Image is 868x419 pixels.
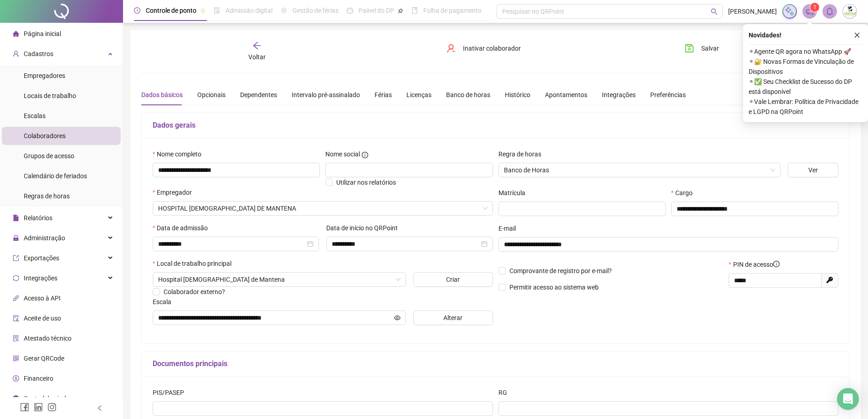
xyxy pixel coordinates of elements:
[728,6,777,16] span: [PERSON_NAME]
[650,90,686,100] div: Preferências
[785,6,795,16] img: sparkle-icon.fc2bf0ac1784a2077858766a79e2daf3.svg
[447,44,456,53] span: user-delete
[806,7,814,16] span: notification
[773,261,780,267] span: info-circle
[446,90,490,100] div: Banco de horas
[153,149,207,159] label: Nome completo
[398,8,403,14] span: pushpin
[292,90,360,100] div: Intervalo pré-assinalado
[375,90,392,100] div: Férias
[545,90,587,100] div: Apontamentos
[153,388,190,398] label: PIS/PASEP
[326,223,404,233] label: Data de início no QRPoint
[153,187,198,197] label: Empregador
[240,90,277,100] div: Dependentes
[24,192,70,200] span: Regras de horas
[24,132,66,140] span: Colaboradores
[153,120,838,131] h5: Dados gerais
[214,7,220,14] span: file-done
[13,335,19,341] span: solution
[13,31,19,37] span: home
[413,310,493,325] button: Alterar
[813,4,817,10] span: 1
[200,8,205,14] span: pushpin
[146,7,196,14] span: Controle de ponto
[362,152,368,158] span: info-circle
[47,403,56,412] span: instagram
[24,112,46,119] span: Escalas
[24,295,61,302] span: Acesso à API
[440,41,528,56] button: Inativar colaborador
[153,259,237,269] label: Local de trabalho principal
[504,163,775,177] span: Banco de Horas
[24,315,61,322] span: Aceite de uso
[347,7,353,14] span: dashboard
[20,403,29,412] span: facebook
[158,273,401,286] span: RUA ROMERO DUQUE, 185 - CENTRO - MANTENA - MG
[164,288,225,295] span: Colaborador externo?
[463,43,521,53] span: Inativar colaborador
[678,41,726,56] button: Salvar
[24,30,61,37] span: Página inicial
[359,7,394,14] span: Painel do DP
[24,254,59,262] span: Exportações
[97,405,103,411] span: left
[134,7,140,14] span: clock-circle
[24,335,72,342] span: Atestado técnico
[701,43,719,53] span: Salvar
[394,315,401,321] span: eye
[788,163,838,177] button: Ver
[281,7,287,14] span: sun
[252,41,262,50] span: arrow-left
[34,403,43,412] span: linkedin
[411,7,418,14] span: book
[24,234,65,242] span: Administração
[509,284,599,291] span: Permitir acesso ao sistema web
[509,267,612,274] span: Comprovante de registro por e-mail?
[749,97,863,117] span: ⚬ Vale Lembrar: Política de Privacidade e LGPD na QRPoint
[749,57,863,77] span: ⚬ 🔐 Novas Formas de Vinculação de Dispositivos
[13,51,19,57] span: user-add
[826,7,834,16] span: bell
[24,152,74,160] span: Grupos de acesso
[406,90,431,100] div: Licenças
[13,315,19,321] span: audit
[808,165,818,175] span: Ver
[24,375,53,382] span: Financeiro
[498,188,531,198] label: Matrícula
[293,7,339,14] span: Gestão de férias
[749,30,781,40] span: Novidades !
[24,214,52,222] span: Relatórios
[498,388,513,398] label: RG
[24,355,64,362] span: Gerar QRCode
[24,92,76,99] span: Locais de trabalho
[13,255,19,261] span: export
[248,53,266,61] span: Voltar
[13,355,19,362] span: qrcode
[505,90,530,100] div: Histórico
[13,395,19,402] span: info-circle
[24,172,87,180] span: Calendário de feriados
[854,32,860,38] span: close
[24,72,65,79] span: Empregadores
[733,259,780,269] span: PIN de acesso
[671,188,699,198] label: Cargo
[197,90,226,100] div: Opcionais
[423,7,482,14] span: Folha de pagamento
[685,44,694,53] span: save
[413,272,493,287] button: Criar
[749,77,863,97] span: ⚬ ✅ Seu Checklist de Sucesso do DP está disponível
[13,215,19,221] span: file
[158,202,488,215] span: HOSPITAL EVANGELICO DE MANTENA
[153,297,177,307] label: Escala
[153,223,214,233] label: Data de admissão
[325,149,360,159] span: Nome social
[24,274,57,282] span: Integrações
[749,47,863,57] span: ⚬ Agente QR agora no WhatsApp 🚀
[498,223,522,233] label: E-mail
[24,395,70,402] span: Central de ajuda
[843,5,857,18] img: 54751
[13,275,19,281] span: sync
[13,295,19,301] span: api
[443,313,462,323] span: Alterar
